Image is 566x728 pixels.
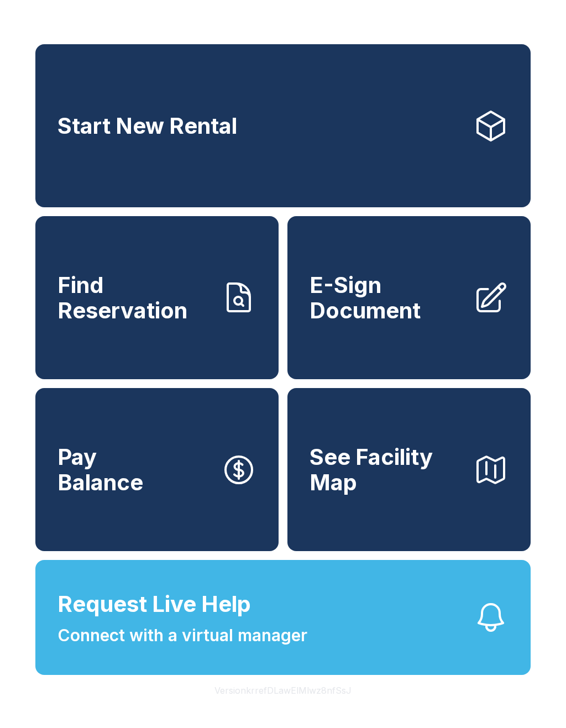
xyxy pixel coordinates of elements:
[35,388,279,551] button: PayBalance
[57,588,251,621] span: Request Live Help
[35,560,531,675] button: Request Live HelpConnect with a virtual manager
[57,623,307,648] span: Connect with a virtual manager
[57,444,143,495] span: Pay Balance
[310,273,464,323] span: E-Sign Document
[57,113,237,139] span: Start New Rental
[57,273,212,323] span: Find Reservation
[35,216,279,379] a: Find Reservation
[287,388,531,551] button: See Facility Map
[287,216,531,379] a: E-Sign Document
[206,675,360,706] button: VersionkrrefDLawElMlwz8nfSsJ
[35,44,531,207] a: Start New Rental
[310,444,464,495] span: See Facility Map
